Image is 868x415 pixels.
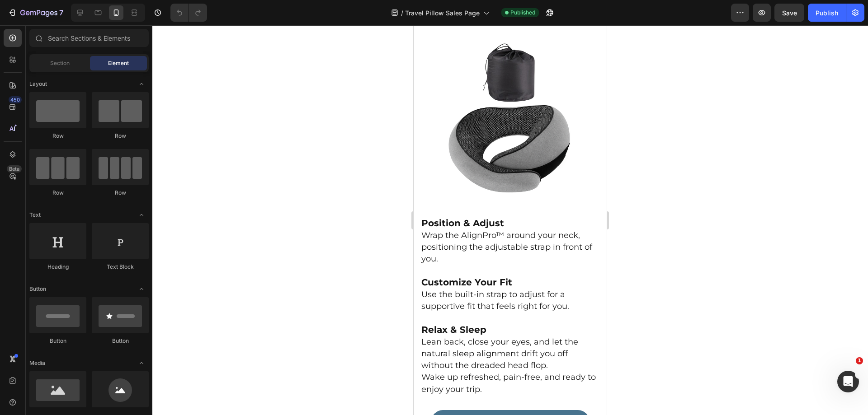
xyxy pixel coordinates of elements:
[774,4,804,22] button: Save
[92,189,149,197] div: Row
[108,59,129,67] span: Element
[782,9,797,17] span: Save
[134,282,149,296] span: Toggle open
[29,285,46,293] span: Button
[134,77,149,91] span: Toggle open
[18,385,176,408] a: GET -70% DISCOUNT
[816,8,838,18] div: Publish
[29,263,86,271] div: Heading
[92,263,149,271] div: Text Block
[4,4,67,22] button: 7
[92,337,149,345] div: Button
[170,4,207,22] div: Undo/Redo
[7,165,22,173] div: Beta
[510,9,535,17] span: Published
[50,59,70,67] span: Section
[9,96,22,103] div: 450
[134,356,149,370] span: Toggle open
[92,132,149,140] div: Row
[401,8,403,18] span: /
[405,8,480,18] span: Travel Pillow Sales Page
[29,337,86,345] div: Button
[134,208,149,222] span: Toggle open
[29,189,86,197] div: Row
[856,357,863,364] span: 1
[59,7,63,18] p: 7
[29,359,45,367] span: Media
[29,29,149,47] input: Search Sections & Elements
[808,4,846,22] button: Publish
[29,80,47,88] span: Layout
[414,25,607,415] iframe: Design area
[837,371,859,392] iframe: Intercom live chat
[29,132,86,140] div: Row
[29,211,41,219] span: Text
